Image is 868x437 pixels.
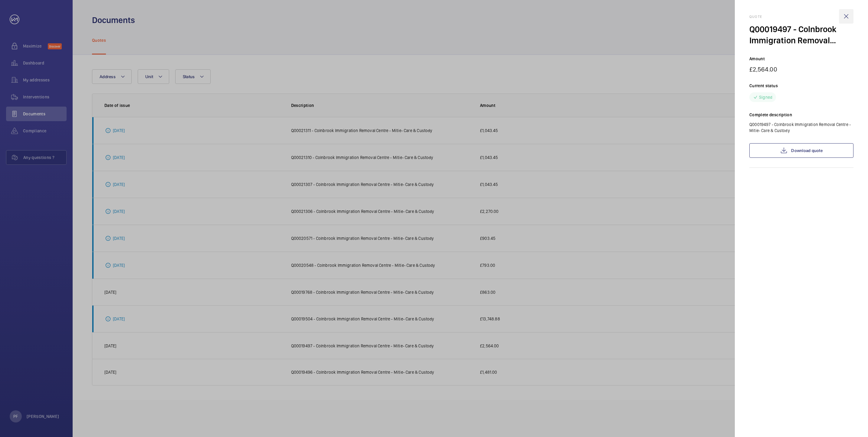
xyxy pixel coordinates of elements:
[749,83,853,89] p: Current status
[749,112,853,118] p: Complete description
[749,24,853,46] div: Q00019497 - Colnbrook Immigration Removal Centre - Mitie- Care & Custody
[759,94,772,100] p: Signed
[749,143,853,158] a: Download quote
[749,15,853,19] h2: Quote
[749,121,853,134] p: Q00019497 - Colnbrook Immigration Removal Centre - Mitie- Care & Custody
[749,65,853,73] p: £2,564.00
[749,56,853,62] p: Amount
